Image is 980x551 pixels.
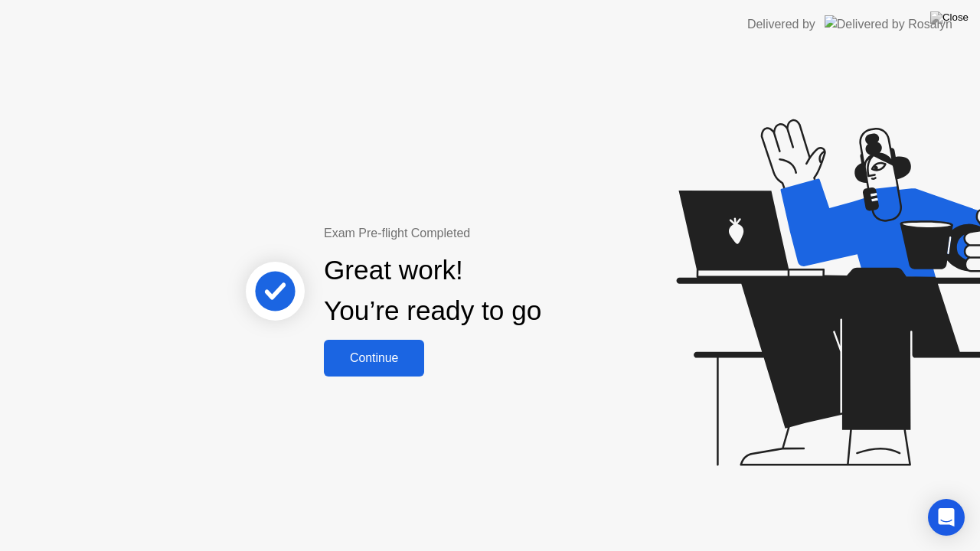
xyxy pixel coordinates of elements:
img: Delivered by Rosalyn [825,15,952,33]
div: Great work! You’re ready to go [324,250,541,331]
img: Close [930,11,969,24]
div: Continue [328,351,420,365]
button: Continue [324,340,424,377]
div: Open Intercom Messenger [928,499,965,536]
div: Delivered by [747,15,815,34]
div: Exam Pre-flight Completed [324,224,640,243]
